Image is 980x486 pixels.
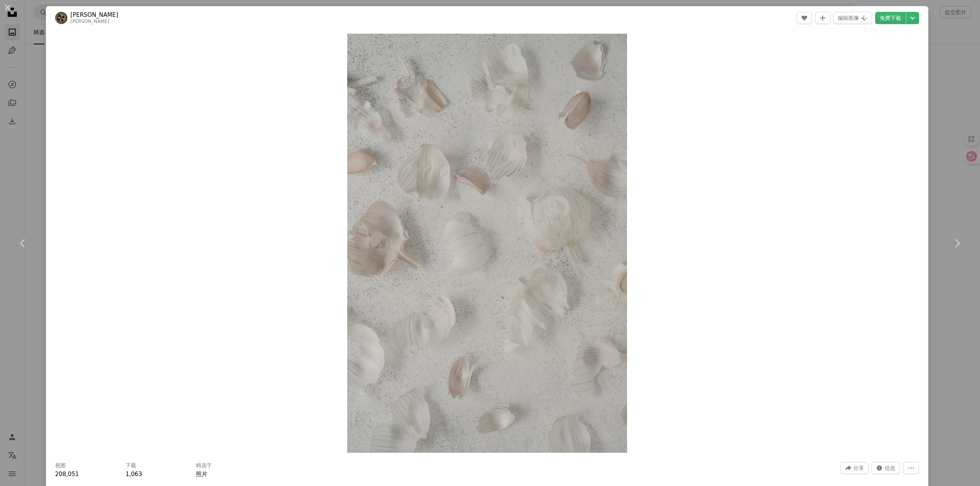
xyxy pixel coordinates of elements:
a: 免费下载 [875,12,906,24]
button: 选择下载大小 [906,12,919,24]
font: 视图 [55,462,66,468]
button: 放大此图像 [347,34,627,453]
font: 精选于 [196,462,212,468]
font: 1,063 [126,471,142,478]
a: [PERSON_NAME] [70,11,118,19]
font: 208,051 [55,471,79,478]
font: 信息 [885,465,895,471]
a: [PERSON_NAME] [70,19,109,24]
button: 更多操作 [903,462,919,474]
button: 编辑图像 [833,12,872,24]
font: 分享 [853,465,864,471]
font: 编辑图像 [838,15,859,21]
img: 前往 Anya Chernykh 的个人资料 [55,12,67,24]
button: 分享此图片 [840,462,869,474]
button: 添加到收藏夹 [815,12,830,24]
font: 下载 [126,462,136,468]
button: 关于此图片的统计数据 [872,462,900,474]
img: 散落的蒜瓣和蒜皮在纹理表面上 [347,34,627,453]
font: 免费下载 [880,15,901,21]
button: 喜欢 [797,12,812,24]
a: 下一个 [934,206,980,280]
a: 照片 [196,471,207,478]
font: [PERSON_NAME] [70,11,118,18]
